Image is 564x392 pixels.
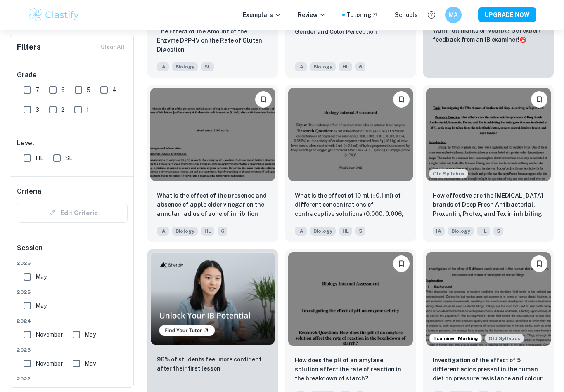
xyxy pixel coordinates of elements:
[426,88,551,182] img: Biology IA example thumbnail: How effective are the antibacterial soap
[17,375,128,383] span: 2022
[17,41,41,53] h6: Filters
[285,85,416,243] a: BookmarkWhat is the effect of 10 ml (±0.1 ml) of different concentrations of contraceptive soluti...
[157,62,169,71] span: IA
[426,252,551,346] img: Biology IA example thumbnail: Investigation of the effect of 5 differe
[61,85,65,94] span: 6
[36,330,63,339] span: November
[295,227,307,236] span: IA
[433,26,544,44] p: Want full marks on your IA ? Get expert feedback from an IB examiner!
[36,85,39,94] span: 7
[395,10,418,19] a: Schools
[448,227,474,236] span: Biology
[424,8,438,22] button: Help and Feedback
[85,330,96,339] span: May
[150,88,275,182] img: Biology IA example thumbnail: What is the effect of the presence and a
[243,10,281,19] p: Exemplars
[17,203,128,223] div: Criteria filters are unavailable when searching by topic
[36,272,47,281] span: May
[485,334,524,343] span: Old Syllabus
[172,227,198,236] span: Biology
[255,91,272,108] button: Bookmark
[17,138,128,148] h6: Level
[295,356,406,383] p: How does the pH of an amylase solution affect the rate of reaction in the breakdown of starch?
[429,169,468,178] div: Starting from the May 2025 session, the Biology IA requirements have changed. It's OK to refer to...
[430,335,481,342] span: Examiner Marking
[288,88,413,182] img: Biology IA example thumbnail: What is the effect of 10 ml (±0.1 ml) of
[150,252,275,345] img: Thumbnail
[339,227,352,236] span: HL
[355,227,365,236] span: 5
[298,10,326,19] p: Review
[17,317,128,325] span: 2024
[147,85,278,243] a: BookmarkWhat is the effect of the presence and absence of apple cider vinegar on the annular radi...
[61,105,64,114] span: 2
[28,7,80,23] img: Clastify logo
[295,191,406,219] p: What is the effect of 10 ml (±0.1 ml) of different concentrations of contraceptive solutions (0.0...
[17,243,128,260] h6: Session
[449,10,458,19] h6: MA
[17,346,128,354] span: 2023
[157,191,268,219] p: What is the effect of the presence and absence of apple cider vinegar on the annular radius of zo...
[355,62,365,71] span: 6
[157,227,169,236] span: IA
[531,255,547,272] button: Bookmark
[172,62,198,71] span: Biology
[433,356,544,384] p: Investigation of the effect of 5 different acids present in the human diet on pressure resistance...
[393,255,410,272] button: Bookmark
[445,7,462,23] button: MA
[393,91,410,108] button: Bookmark
[478,7,536,22] button: UPGRADE NOW
[65,153,72,163] span: SL
[86,105,89,114] span: 1
[157,27,268,54] p: The Effect of the Amount of the Enzyme DPP-IV on the Rate of Gluten Digestion
[288,252,413,346] img: Biology IA example thumbnail: How does the pH of an amylase solution a
[477,227,490,236] span: HL
[310,227,336,236] span: Biology
[423,85,554,243] a: Starting from the May 2025 session, the Biology IA requirements have changed. It's OK to refer to...
[157,355,268,373] p: 96% of students feel more confident after their first lesson
[17,70,128,80] h6: Grade
[85,359,96,368] span: May
[493,227,503,236] span: 5
[531,91,547,108] button: Bookmark
[218,227,227,236] span: 6
[36,359,63,368] span: November
[485,334,524,343] div: Starting from the May 2025 session, the Biology IA requirements have changed. It's OK to refer to...
[17,288,128,296] span: 2025
[36,105,39,114] span: 3
[429,169,468,178] span: Old Syllabus
[310,62,336,71] span: Biology
[36,301,47,310] span: May
[36,153,43,163] span: HL
[201,62,214,71] span: SL
[433,191,544,219] p: How effective are the antibacterial soap brands of Deep Fresh Antibacterial, Proxentin, Protex, a...
[346,10,378,19] a: Tutoring
[17,187,41,196] h6: Criteria
[295,27,377,36] p: Gender and Color Perception
[87,85,90,94] span: 5
[112,85,116,94] span: 4
[433,227,445,236] span: IA
[339,62,352,71] span: HL
[201,227,214,236] span: HL
[519,36,526,43] span: 🎯
[17,260,128,267] span: 2026
[295,62,307,71] span: IA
